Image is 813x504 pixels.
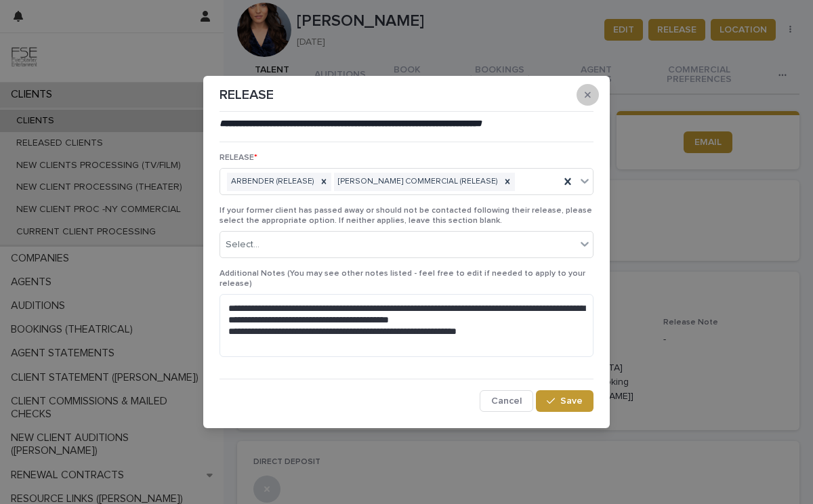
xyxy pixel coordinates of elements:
[334,173,500,191] div: [PERSON_NAME] COMMERCIAL (RELEASE)
[220,270,585,287] span: Additional Notes (You may see other notes listed - feel free to edit if needed to apply to your r...
[480,390,533,412] button: Cancel
[227,173,316,191] div: ARBENDER (RELEASE)
[220,207,592,224] span: If your former client has passed away or should not be contacted following their release, please ...
[226,238,259,252] div: Select...
[220,154,257,162] span: RELEASE
[560,396,583,406] span: Save
[491,396,522,406] span: Cancel
[220,87,274,103] p: RELEASE
[536,390,593,412] button: Save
